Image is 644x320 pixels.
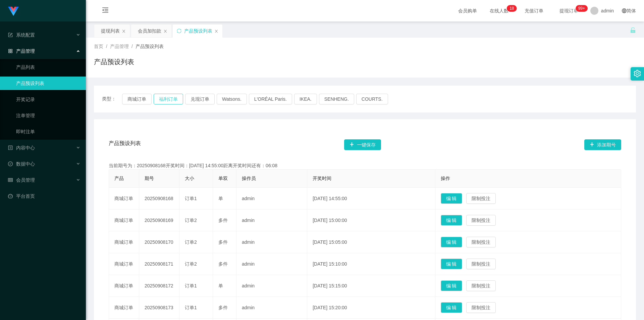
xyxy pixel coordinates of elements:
button: 编 辑 [441,237,462,247]
span: 订单2 [185,261,197,267]
i: 图标: close [122,29,126,33]
i: 图标: menu-fold [94,0,117,22]
button: COURTS. [356,94,388,104]
td: 商城订单 [109,253,139,275]
td: 20250908169 [139,210,179,231]
h1: 产品预设列表 [94,57,134,67]
i: 图标: profile [8,145,13,150]
td: admin [236,297,307,319]
span: 产品管理 [110,44,129,49]
span: 首页 [94,44,103,49]
i: 图标: close [163,29,167,33]
button: 限制投注 [466,237,496,247]
sup: 1111 [576,5,588,12]
span: 期号 [145,176,154,181]
td: admin [236,231,307,253]
span: 多件 [218,218,228,223]
td: [DATE] 15:20:00 [307,297,435,319]
span: 订单2 [185,239,197,245]
button: 商城订单 [122,94,152,104]
i: 图标: appstore-o [8,49,13,53]
i: 图标: sync [177,29,181,33]
button: L'ORÉAL Paris. [249,94,292,104]
td: 20250908172 [139,275,179,297]
span: 充值订单 [521,8,547,13]
button: 图标: plus一键保存 [344,139,381,150]
button: 福利订单 [154,94,183,104]
p: 1 [509,5,512,12]
button: 图标: plus添加期号 [584,139,621,150]
td: 20250908170 [139,231,179,253]
div: 当前期号为：20250908168开奖时间：[DATE] 14:55:00距离开奖时间还有：06:08 [109,162,621,169]
span: 产品预设列表 [136,44,164,49]
span: 产品 [114,176,124,181]
p: 8 [512,5,514,12]
i: 图标: table [8,178,13,182]
td: [DATE] 15:00:00 [307,210,435,231]
button: 编 辑 [441,259,462,269]
td: [DATE] 15:10:00 [307,253,435,275]
button: 兑现订单 [185,94,215,104]
td: [DATE] 15:05:00 [307,231,435,253]
td: 20250908168 [139,188,179,210]
td: 商城订单 [109,188,139,210]
span: 大小 [185,176,194,181]
span: 会员管理 [8,177,35,183]
button: 限制投注 [466,280,496,291]
td: 20250908173 [139,297,179,319]
div: 提现列表 [101,25,120,37]
td: admin [236,275,307,297]
span: 在线人数 [486,8,512,13]
button: 限制投注 [466,193,496,204]
img: logo.9652507e.png [8,7,19,16]
td: 商城订单 [109,275,139,297]
button: 限制投注 [466,215,496,226]
i: 图标: check-circle-o [8,162,13,166]
button: 编 辑 [441,193,462,204]
sup: 18 [507,5,517,12]
span: 提现订单 [556,8,582,13]
i: 图标: unlock [630,27,636,33]
span: 单 [218,283,223,288]
span: / [106,44,107,49]
span: 单双 [218,176,228,181]
button: Watsons. [217,94,247,104]
a: 产品预设列表 [16,77,80,90]
span: 订单2 [185,218,197,223]
span: 产品预设列表 [109,139,141,150]
span: 数据中心 [8,161,35,167]
i: 图标: close [214,29,218,33]
button: 编 辑 [441,280,462,291]
button: SENHENG. [319,94,354,104]
a: 即时注单 [16,125,80,138]
button: 编 辑 [441,215,462,226]
a: 图标: dashboard平台首页 [8,189,80,203]
span: 操作 [441,176,450,181]
td: 商城订单 [109,231,139,253]
span: 产品管理 [8,48,35,54]
span: 开奖时间 [313,176,331,181]
span: 操作员 [242,176,256,181]
td: [DATE] 15:15:00 [307,275,435,297]
span: 多件 [218,239,228,245]
td: 20250908171 [139,253,179,275]
span: 订单1 [185,305,197,310]
button: IKEA. [294,94,317,104]
td: admin [236,188,307,210]
i: 图标: form [8,33,13,37]
span: 多件 [218,305,228,310]
span: 订单1 [185,283,197,288]
td: [DATE] 14:55:00 [307,188,435,210]
a: 开奖记录 [16,93,80,106]
span: 单 [218,196,223,201]
button: 编 辑 [441,302,462,313]
div: 会员加扣款 [138,25,161,37]
span: 订单1 [185,196,197,201]
td: 商城订单 [109,297,139,319]
td: admin [236,253,307,275]
i: 图标: setting [634,70,641,77]
button: 限制投注 [466,259,496,269]
button: 限制投注 [466,302,496,313]
span: 内容中心 [8,145,35,150]
span: 多件 [218,261,228,267]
